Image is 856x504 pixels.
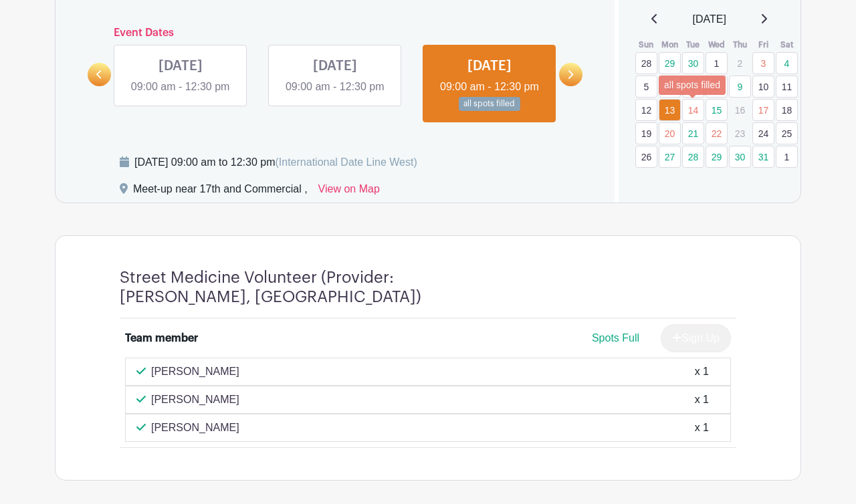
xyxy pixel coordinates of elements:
[120,268,488,307] h4: Street Medicine Volunteer (Provider: [PERSON_NAME], [GEOGRAPHIC_DATA])
[635,146,657,168] a: 26
[111,27,559,39] h6: Event Dates
[776,76,798,98] a: 11
[695,392,709,408] div: x 1
[682,146,704,168] a: 28
[752,76,774,98] a: 10
[635,122,657,144] a: 19
[658,38,681,51] th: Mon
[659,99,681,121] a: 13
[752,52,774,74] a: 3
[776,52,798,74] a: 4
[695,364,709,380] div: x 1
[635,76,657,98] a: 5
[635,52,657,74] a: 28
[151,364,239,380] p: [PERSON_NAME]
[752,122,774,144] a: 24
[682,52,704,74] a: 30
[318,181,380,203] a: View on Map
[681,38,705,51] th: Tue
[134,154,417,170] div: [DATE] 09:00 am to 12:30 pm
[659,52,681,74] a: 29
[659,146,681,168] a: 27
[752,38,775,51] th: Fri
[706,122,728,144] a: 22
[133,181,308,203] div: Meet-up near 17th and Commercial ,
[729,76,751,98] a: 9
[776,146,798,168] a: 1
[729,100,751,120] p: 16
[752,146,774,168] a: 31
[728,38,752,51] th: Thu
[729,123,751,144] p: 23
[706,146,728,168] a: 29
[682,122,704,144] a: 21
[706,52,728,74] a: 1
[659,76,726,95] div: all spots filled
[682,99,704,121] a: 14
[693,11,726,27] span: [DATE]
[776,122,798,144] a: 25
[125,330,198,346] div: Team member
[705,38,728,51] th: Wed
[729,146,751,168] a: 30
[151,420,239,436] p: [PERSON_NAME]
[695,420,709,436] div: x 1
[659,122,681,144] a: 20
[706,99,728,121] a: 15
[776,99,798,121] a: 18
[592,332,639,344] span: Spots Full
[275,156,417,168] span: (International Date Line West)
[729,53,751,74] p: 2
[151,392,239,408] p: [PERSON_NAME]
[775,38,798,51] th: Sat
[635,38,658,51] th: Sun
[635,99,657,121] a: 12
[752,99,774,121] a: 17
